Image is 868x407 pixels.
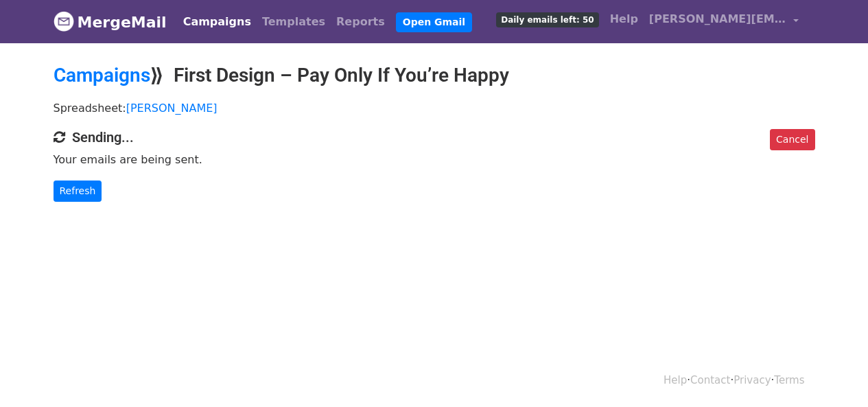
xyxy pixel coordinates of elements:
a: [PERSON_NAME] [126,102,218,115]
span: Daily emails left: 50 [496,12,598,27]
a: Help [664,374,687,386]
a: Terms [774,374,804,386]
a: Cancel [770,129,814,150]
a: Privacy [734,374,771,386]
a: MergeMail [54,8,167,36]
a: Open Gmail [396,12,472,32]
p: Spreadsheet: [54,101,815,115]
a: Contact [690,374,730,386]
h2: ⟫ First Design – Pay Only If You’re Happy [54,64,815,87]
a: Daily emails left: 50 [491,5,604,33]
a: Templates [257,8,331,36]
img: MergeMail logo [54,11,74,32]
a: Campaigns [54,64,150,86]
a: [PERSON_NAME][EMAIL_ADDRESS][DOMAIN_NAME] [644,5,804,38]
a: Help [605,5,644,33]
a: Refresh [54,181,102,202]
a: Reports [331,8,390,36]
p: Your emails are being sent. [54,152,815,167]
span: [PERSON_NAME][EMAIL_ADDRESS][DOMAIN_NAME] [649,11,786,27]
h4: Sending... [54,129,815,146]
a: Campaigns [178,8,257,36]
